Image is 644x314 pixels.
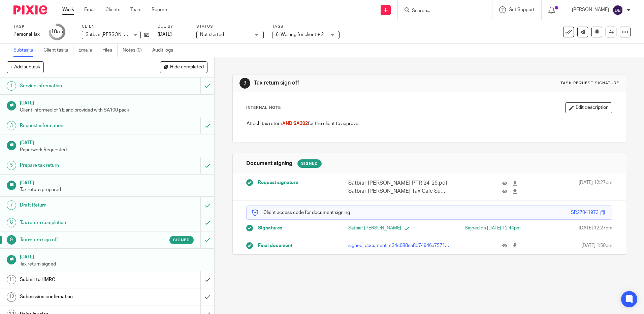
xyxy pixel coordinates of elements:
span: [DATE] 12:27pm [579,179,612,195]
a: Email [84,6,95,13]
div: Personal Tax [13,31,40,38]
div: 9 [7,235,16,245]
p: Paperwork Requested [20,147,208,153]
span: Satbiar [PERSON_NAME] [86,32,138,37]
label: Task [13,24,40,29]
label: Status [196,24,264,29]
span: AND SA302 [282,121,308,126]
label: Tags [272,24,340,29]
h1: [DATE] [20,178,208,186]
a: Client tasks [43,44,73,57]
div: 3 [7,121,16,130]
p: Satbiar [PERSON_NAME] PTR 24-25.pdf [348,179,450,187]
h1: [DATE] [20,252,208,260]
a: Team [130,6,141,13]
p: Attach tax return for the client to approve. [247,120,612,127]
div: 9 [239,78,250,89]
a: Subtasks [13,44,38,57]
button: + Add subtask [7,61,44,73]
p: Tax return signed [20,261,208,268]
div: 1 [7,81,16,91]
div: SR27041973 [571,209,599,216]
h1: Document signing [246,160,292,167]
a: Files [102,44,118,57]
h1: Service information [20,81,136,91]
p: signed_document_c34c088ea8b74946a7571d35acbd3a12.pdf [348,242,450,249]
div: 8 [7,218,16,227]
span: Hide completed [170,65,204,70]
h1: Draft Return [20,200,136,210]
button: Hide completed [160,61,207,73]
h1: Tax return sign off [254,80,444,87]
div: Task request signature [560,81,619,86]
a: Emails [78,44,97,57]
div: 10 [51,28,63,36]
div: Signed [297,159,322,168]
h1: Submit to HMRC [20,275,136,285]
span: 6. Waiting for client + 2 [276,32,324,37]
span: Signatures [258,225,282,231]
label: Due by [158,24,188,29]
a: Clients [105,6,120,13]
img: Pixie [13,5,47,14]
a: Notes (0) [123,44,147,57]
label: Client [82,24,149,29]
p: Internal Note [246,105,281,111]
h1: Submission confirmation [20,292,136,302]
div: Signed on [DATE] 12:44pm [440,225,521,231]
a: Audit logs [152,44,178,57]
span: Request signature [258,179,298,186]
span: Signed [173,237,190,243]
div: 12 [7,292,16,302]
p: Tax return prepared [20,186,208,193]
p: Satbiar [PERSON_NAME] [348,225,429,231]
p: Satbiar [PERSON_NAME] Tax Calc Summary 24-25.pdf [348,187,450,195]
span: [DATE] 12:27pm [579,225,612,231]
small: /13 [57,30,63,34]
div: 7 [7,200,16,210]
div: 5 [7,161,16,170]
span: [DATE] [158,32,172,37]
div: 11 [7,275,16,284]
input: Search [411,8,472,14]
h1: [DATE] [20,138,208,146]
span: [DATE] 1:50pm [581,242,612,249]
h1: Request information [20,121,136,131]
p: Client access code for document signing [252,209,350,216]
span: Final document [258,242,292,249]
span: Get Support [509,7,535,12]
img: svg%3E [612,5,623,15]
h1: [DATE] [20,98,208,106]
h1: Prepare tax return [20,160,136,170]
span: Not started [200,32,224,37]
button: Edit description [565,102,612,113]
h1: Tax return completion [20,218,136,228]
h1: Tax return sign off [20,235,136,245]
a: Work [62,6,74,13]
a: Reports [152,6,168,13]
p: Client informed of YE and provided with SA100 pack [20,107,208,114]
p: [PERSON_NAME] [572,6,609,13]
